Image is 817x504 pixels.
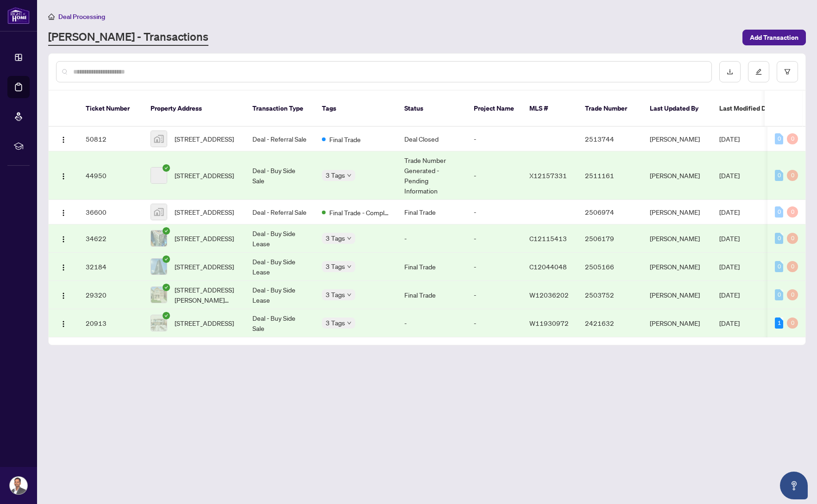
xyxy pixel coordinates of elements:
img: thumbnail-img [151,259,167,274]
img: logo [7,7,30,24]
span: down [347,264,352,269]
span: [STREET_ADDRESS] [175,134,234,144]
td: 32184 [78,253,143,281]
td: Deal - Buy Side Lease [245,281,314,309]
div: 0 [787,289,798,300]
td: - [466,281,522,309]
div: 0 [775,133,783,144]
span: down [347,321,352,325]
img: Logo [60,173,67,180]
div: 0 [775,206,783,218]
td: 2506179 [578,224,642,253]
img: Logo [60,136,67,143]
span: download [727,68,733,75]
div: 0 [775,233,783,244]
span: [DATE] [719,208,740,216]
span: [DATE] [719,319,740,327]
td: - [466,253,522,281]
span: down [347,292,352,297]
td: Deal - Referral Sale [245,127,314,151]
td: - [466,151,522,200]
td: [PERSON_NAME] [642,127,712,151]
img: thumbnail-img [151,230,167,246]
div: 0 [787,133,798,144]
button: filter [777,61,798,82]
td: - [466,309,522,337]
div: 0 [787,170,798,181]
td: Final Trade [397,281,466,309]
button: Logo [56,287,71,302]
td: 50812 [78,127,143,151]
span: 3 Tags [326,289,345,300]
span: check-circle [163,164,170,172]
div: 0 [787,233,798,244]
span: [STREET_ADDRESS] [175,261,234,272]
td: [PERSON_NAME] [642,253,712,281]
td: [PERSON_NAME] [642,151,712,200]
td: 2511161 [578,151,642,200]
td: 2503752 [578,281,642,309]
td: 2513744 [578,127,642,151]
td: Final Trade [397,253,466,281]
button: Logo [56,316,71,330]
span: [STREET_ADDRESS] [175,170,234,180]
img: thumbnail-img [151,131,167,147]
div: 0 [787,206,798,218]
span: X12157331 [529,171,567,180]
th: Property Address [143,91,245,127]
a: [PERSON_NAME] - Transactions [48,29,208,46]
span: Final Trade [329,134,361,144]
img: Profile Icon [10,477,27,494]
span: [DATE] [719,135,740,143]
span: [STREET_ADDRESS] [175,318,234,328]
span: 3 Tags [326,261,345,272]
span: down [347,173,352,178]
td: 44950 [78,151,143,200]
td: 2421632 [578,309,642,337]
button: Logo [56,259,71,274]
img: Logo [60,236,67,243]
span: check-circle [163,255,170,263]
td: - [397,224,466,253]
span: C12115413 [529,234,567,243]
th: Project Name [466,91,522,127]
span: home [48,13,55,20]
span: down [347,236,352,241]
span: 3 Tags [326,233,345,243]
td: 36600 [78,200,143,224]
button: download [719,61,741,82]
td: [PERSON_NAME] [642,224,712,253]
span: [DATE] [719,291,740,299]
img: Logo [60,209,67,217]
span: [DATE] [719,234,740,243]
span: C12044048 [529,262,567,271]
td: Deal - Referral Sale [245,200,314,224]
span: Last Modified Date [719,103,776,113]
div: 1 [775,317,783,329]
span: W11930972 [529,319,569,327]
div: 0 [775,261,783,272]
span: 3 Tags [326,170,345,180]
td: - [466,224,522,253]
img: Logo [60,320,67,328]
img: thumbnail-img [151,287,167,303]
th: Transaction Type [245,91,314,127]
span: [STREET_ADDRESS][PERSON_NAME][PERSON_NAME] [175,285,238,305]
span: check-circle [163,312,170,319]
button: Logo [56,231,71,246]
th: Last Modified Date [712,91,795,127]
span: edit [755,68,762,75]
div: 0 [775,289,783,300]
td: Deal - Buy Side Lease [245,253,314,281]
span: [STREET_ADDRESS] [175,233,234,243]
td: 2506974 [578,200,642,224]
td: Final Trade [397,200,466,224]
td: Deal - Buy Side Sale [245,309,314,337]
img: Logo [60,264,67,271]
button: edit [748,61,769,82]
td: [PERSON_NAME] [642,200,712,224]
td: [PERSON_NAME] [642,309,712,337]
span: Final Trade - Completed [329,207,390,218]
button: Add Transaction [742,30,806,45]
td: - [397,309,466,337]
